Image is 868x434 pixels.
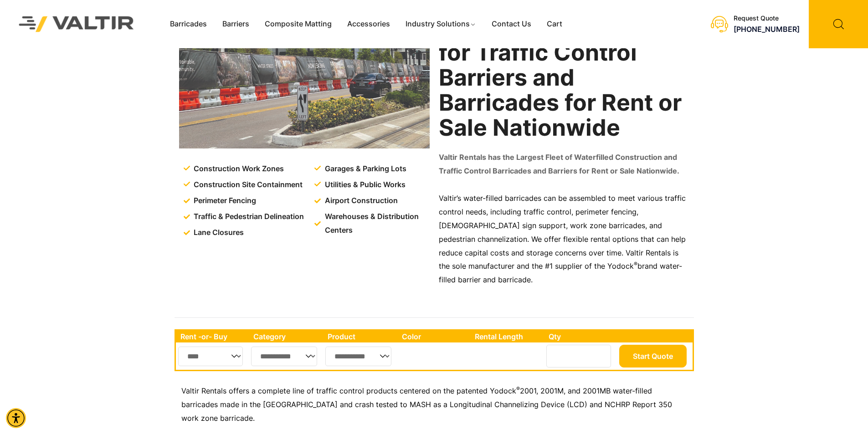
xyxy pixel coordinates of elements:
[7,4,146,44] img: Valtir Rentals
[734,25,800,34] a: call (888) 496-3625
[323,194,398,208] span: Airport Construction
[181,386,516,395] span: Valtir Rentals offers a complete line of traffic control products centered on the patented Yodock
[339,17,398,31] a: Accessories
[470,331,544,342] th: Rental Length
[215,17,257,31] a: Barriers
[439,15,689,140] h2: Your One-Stop Source for Traffic Control Barriers and Barricades for Rent or Sale Nationwide
[251,347,318,366] select: Single select
[439,151,689,178] p: Valtir Rentals has the Largest Fleet of Waterfilled Construction and Traffic Control Barricades a...
[191,210,304,224] span: Traffic & Pedestrian Delineation
[191,226,244,240] span: Lane Closures
[398,17,484,31] a: Industry Solutions
[619,345,687,368] button: Start Quote
[323,162,406,176] span: Garages & Parking Lots
[544,331,616,342] th: Qty
[516,385,520,392] sup: ®
[484,17,539,31] a: Contact Us
[323,331,397,342] th: Product
[181,386,672,423] span: 2001, 2001M, and 2001MB water-filled barricades made in the [GEOGRAPHIC_DATA] and crash tested to...
[257,17,339,31] a: Composite Matting
[323,178,406,192] span: Utilities & Public Works
[546,345,611,368] input: Number
[249,331,324,342] th: Category
[539,17,570,31] a: Cart
[191,194,256,208] span: Perimeter Fencing
[634,260,637,267] sup: ®
[325,347,391,366] select: Single select
[6,408,26,428] div: Accessibility Menu
[323,210,431,237] span: Warehouses & Distribution Centers
[178,347,243,366] select: Single select
[162,17,215,31] a: Barricades
[176,331,249,342] th: Rent -or- Buy
[191,162,284,176] span: Construction Work Zones
[191,178,303,192] span: Construction Site Containment
[439,192,689,287] p: Valtir’s water-filled barricades can be assembled to meet various traffic control needs, includin...
[734,15,800,22] div: Request Quote
[397,331,471,342] th: Color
